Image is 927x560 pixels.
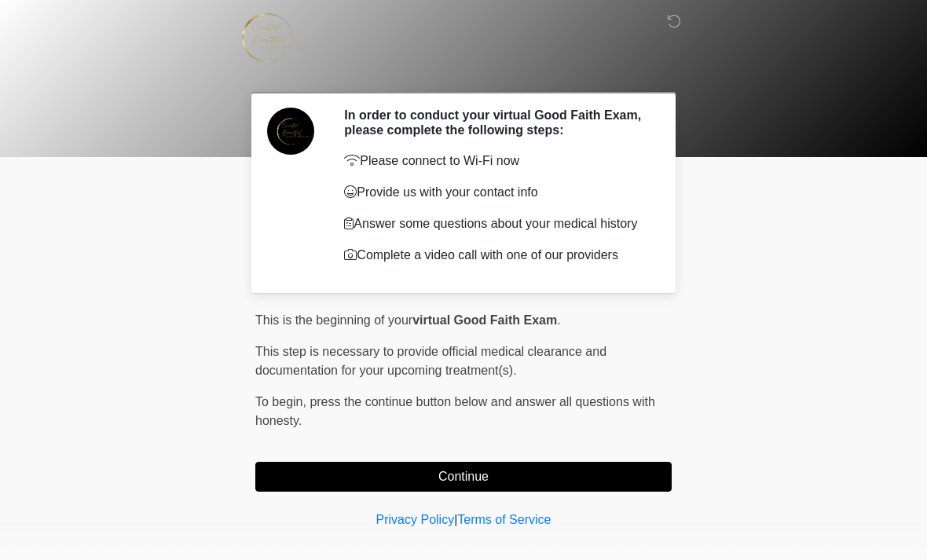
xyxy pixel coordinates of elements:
[376,513,455,526] a: Privacy Policy
[412,313,557,327] strong: virtual Good Faith Exam
[255,313,412,327] span: This is the beginning of your
[344,246,648,265] p: Complete a video call with one of our providers
[344,183,648,202] p: Provide us with your contact info
[344,108,648,137] h2: In order to conduct your virtual Good Faith Exam, please complete the following steps:
[255,395,310,408] span: To begin,
[267,108,314,155] img: Agent Avatar
[454,513,457,526] a: |
[344,152,648,170] p: Please connect to Wi-Fi now
[240,12,306,63] img: Created Beautiful Aesthetics Logo
[255,345,606,377] span: This step is necessary to provide official medical clearance and documentation for your upcoming ...
[255,462,672,492] button: Continue
[457,513,551,526] a: Terms of Service
[557,313,560,327] span: .
[344,214,648,233] p: Answer some questions about your medical history
[255,395,655,427] span: press the continue button below and answer all questions with honesty.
